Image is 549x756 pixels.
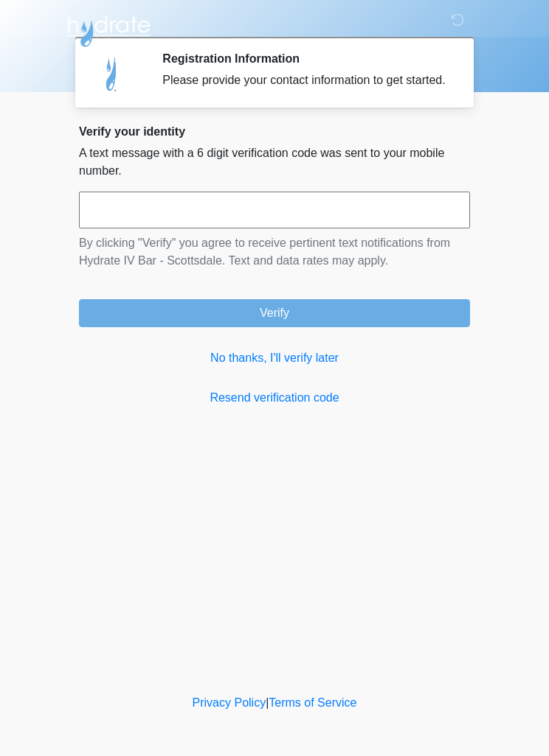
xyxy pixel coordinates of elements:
a: No thanks, I'll verify later [79,349,470,367]
img: Agent Avatar [90,52,134,96]
button: Verify [79,299,470,327]
p: By clicking "Verify" you agree to receive pertinent text notifications from Hydrate IV Bar - Scot... [79,234,470,270]
a: Resend verification code [79,389,470,407]
a: Terms of Service [269,696,356,709]
a: Privacy Policy [193,696,266,709]
div: Please provide your contact information to get started. [162,71,448,89]
p: A text message with a 6 digit verification code was sent to your mobile number. [79,144,470,180]
img: Hydrate IV Bar - Scottsdale Logo [64,11,153,48]
h2: Verify your identity [79,125,470,139]
a: | [266,696,269,709]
